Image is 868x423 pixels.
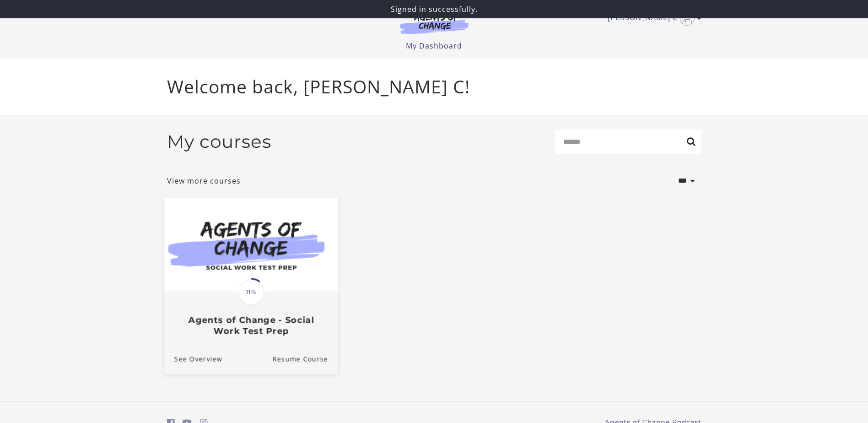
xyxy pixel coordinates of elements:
[167,175,241,186] a: View more courses
[4,4,864,15] p: Signed in successfully.
[272,344,338,374] a: Agents of Change - Social Work Test Prep: Resume Course
[406,41,462,51] a: My Dashboard
[167,131,271,152] h2: My courses
[238,279,264,305] span: 11%
[390,13,478,34] img: Agents of Change Logo
[174,315,328,336] h3: Agents of Change - Social Work Test Prep
[608,11,697,26] a: Toggle menu
[167,73,701,100] p: Welcome back, [PERSON_NAME] C!
[164,344,222,374] a: Agents of Change - Social Work Test Prep: See Overview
